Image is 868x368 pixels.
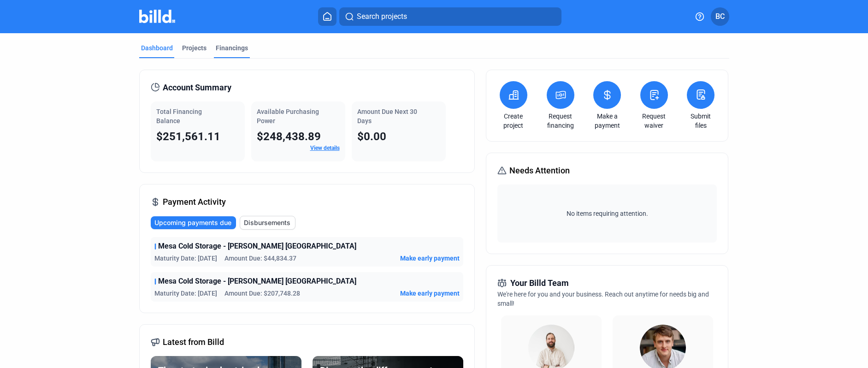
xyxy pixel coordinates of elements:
[158,241,356,252] span: Mesa Cold Storage - [PERSON_NAME] [GEOGRAPHIC_DATA]
[224,254,296,263] span: Amount Due: $44,834.37
[156,130,220,143] span: $251,561.11
[357,108,417,125] span: Amount Due Next 30 Days
[685,112,717,130] a: Submit files
[156,108,202,125] span: Total Financing Balance
[715,11,725,22] span: BC
[638,112,670,130] a: Request waiver
[357,11,407,22] span: Search projects
[216,43,248,53] div: Financings
[510,277,569,290] span: Your Billd Team
[154,254,217,263] span: Maturity Date: [DATE]
[154,218,231,227] span: Upcoming payments due
[151,216,236,229] button: Upcoming payments due
[257,130,321,143] span: $248,438.89
[497,291,709,307] span: We're here for you and your business. Reach out anytime for needs big and small!
[501,209,713,218] span: No items requiring attention.
[158,276,356,287] span: Mesa Cold Storage - [PERSON_NAME] [GEOGRAPHIC_DATA]
[400,254,460,263] button: Make early payment
[224,289,300,298] span: Amount Due: $207,748.28
[544,112,577,130] a: Request financing
[711,7,729,26] button: BC
[163,81,231,94] span: Account Summary
[339,7,561,26] button: Search projects
[591,112,623,130] a: Make a payment
[310,145,340,151] a: View details
[497,112,530,130] a: Create project
[163,196,226,208] span: Payment Activity
[141,43,173,53] div: Dashboard
[154,289,217,298] span: Maturity Date: [DATE]
[139,10,176,23] img: Billd Company Logo
[182,43,207,53] div: Projects
[244,218,290,227] span: Disbursements
[240,216,295,230] button: Disbursements
[509,164,570,177] span: Needs Attention
[257,108,319,125] span: Available Purchasing Power
[357,130,386,143] span: $0.00
[400,289,460,298] button: Make early payment
[163,336,224,349] span: Latest from Billd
